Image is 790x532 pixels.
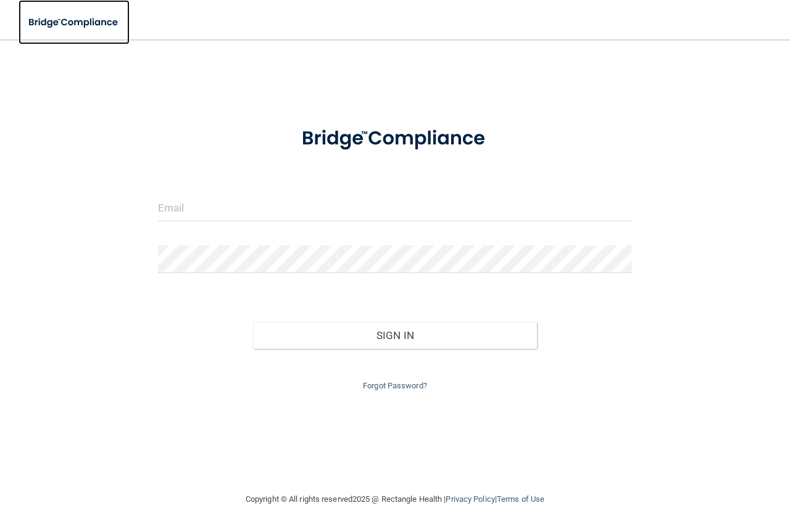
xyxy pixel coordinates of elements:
[576,444,775,494] iframe: Drift Widget Chat Controller
[363,381,427,390] a: Forgot Password?
[281,113,509,164] img: bridge_compliance_login_screen.278c3ca4.svg
[446,494,494,504] a: Privacy Policy
[170,480,620,519] div: Copyright © All rights reserved 2025 @ Rectangle Health | |
[253,322,538,349] button: Sign In
[19,10,130,35] img: bridge_compliance_login_screen.278c3ca4.svg
[497,494,544,504] a: Terms of Use
[158,194,632,221] input: Email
